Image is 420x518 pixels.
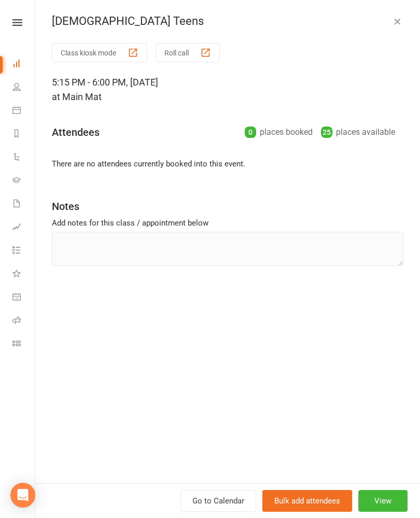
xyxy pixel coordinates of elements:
li: There are no attendees currently booked into this event. [52,158,403,170]
div: Add notes for this class / appointment below [52,217,403,229]
a: Reports [12,123,36,146]
a: Calendar [12,100,36,123]
div: 25 [321,127,332,138]
a: Dashboard [12,53,36,76]
div: Open Intercom Messenger [10,483,35,508]
div: 0 [245,127,256,138]
a: Assessments [12,216,36,240]
div: [DEMOGRAPHIC_DATA] Teens [35,15,420,28]
a: Roll call kiosk mode [12,310,36,333]
button: Bulk add attendees [262,490,352,512]
a: Class kiosk mode [12,333,36,356]
button: Class kiosk mode [52,43,147,62]
span: at Main Mat [52,91,102,102]
div: 5:15 PM - 6:00 PM, [DATE] [52,75,403,104]
button: Roll call [156,43,220,62]
div: Attendees [52,125,100,139]
a: People [12,76,36,100]
a: Go to Calendar [180,490,256,512]
a: General attendance kiosk mode [12,286,36,310]
a: What's New [12,263,36,286]
div: places available [321,125,395,139]
div: places booked [245,125,313,139]
button: View [358,490,408,512]
div: Notes [52,199,79,214]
